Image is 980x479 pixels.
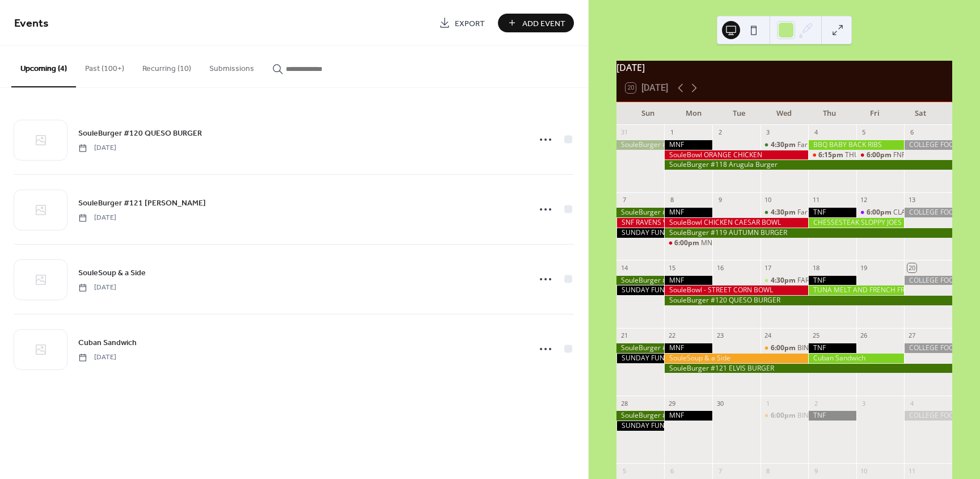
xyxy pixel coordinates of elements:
div: FARMERS MARKET [797,276,856,285]
div: SouleBurger #119 AUTUMN BURGER [664,228,952,238]
span: Add Event [522,18,565,30]
div: SouleSoup & a Side [664,354,808,363]
div: SouleBowl ORANGE CHICKEN [664,150,808,160]
span: Export [455,18,485,30]
div: BINGO! [797,411,821,421]
div: COLLEGE FOOTBALL HEADQUARTERS [904,276,952,285]
div: COLLEGE FOOTBALL HEADQUARTERS [904,411,952,421]
div: 20 [907,263,916,272]
div: 31 [620,128,628,137]
span: 6:00pm [867,150,893,160]
a: Cuban Sandwich [78,336,137,349]
div: 2 [716,128,724,137]
div: Sun [626,102,671,125]
div: MNF [664,208,712,217]
div: 3 [764,128,772,137]
div: SouleBurger #117 The Roasted Chile Burger [616,140,665,150]
div: COLLEGE FOOTBALL HEADQUARTERS [904,208,952,217]
div: 7 [716,467,724,475]
div: COLLEGE FOOTBALL HEADQUARTERS [904,343,952,353]
div: Thu [807,102,852,125]
div: 4 [907,399,916,407]
div: 19 [860,263,868,272]
a: SouleSoup & a Side [78,266,146,279]
a: SouleBurger #121 [PERSON_NAME] [78,196,206,209]
div: MNF [664,140,712,150]
div: 1 [668,128,676,137]
button: Submissions [200,46,263,86]
div: TUNA MELT AND FRENCH FRIES [808,285,904,295]
div: BINGO! [761,411,809,421]
div: SUNDAY FUNDAY FOOTBALL AT THE OFFICE [616,421,665,431]
div: 27 [907,331,916,340]
div: Farmers Market [797,140,848,150]
div: 5 [860,128,868,137]
div: 7 [620,196,628,204]
div: MNF [664,276,712,285]
div: SUNDAY FUNDAY FOOTBALL AT THE OFFICE [616,228,665,238]
div: 14 [620,263,628,272]
button: Upcoming (4) [11,46,76,87]
div: 12 [860,196,868,204]
span: 6:15pm [818,150,845,160]
span: SouleBurger #120 QUESO BURGER [78,128,202,140]
div: BBQ BABY BACK RIBS [808,140,904,150]
span: Events [14,12,49,35]
div: Mon [671,102,716,125]
div: BINGO! [761,343,809,353]
div: Sat [898,102,943,125]
button: Past (100+) [76,46,133,86]
div: 11 [812,196,820,204]
div: 10 [764,196,772,204]
div: SouleBowl CHICKEN CAESAR BOWL [664,218,808,228]
div: SouleBurger #118 Arugula Burger [664,160,952,170]
div: SUNDAY FUNDAY FOOTBALL AT THE OFFICE [616,285,665,295]
div: [DATE] [616,61,952,74]
div: SouleBurger #119 AUTUMN BURGER [616,276,665,285]
div: 18 [812,263,820,272]
div: FNF CHIEFS AT CHARGERS @ 6PM [856,150,905,160]
span: SouleSoup & a Side [78,267,146,279]
div: 1 [764,399,772,407]
div: 2 [812,399,820,407]
span: 6:00pm [771,411,797,421]
div: 17 [764,263,772,272]
div: Cuban Sandwich [808,354,904,363]
div: SouleBowl - STREET CORN BOWL [664,285,808,295]
span: 4:30pm [771,276,797,285]
div: Farmers Market [761,208,809,217]
span: 4:30pm [771,140,797,150]
div: TNF [808,208,856,217]
div: BINGO! [797,343,821,353]
div: 15 [668,263,676,272]
div: 24 [764,331,772,340]
span: Cuban Sandwich [78,337,137,349]
div: 6 [668,467,676,475]
div: 5 [620,467,628,475]
div: FARMERS MARKET [761,276,809,285]
span: [DATE] [78,143,116,153]
div: 25 [812,331,820,340]
div: 3 [860,399,868,407]
span: [DATE] [78,283,116,293]
div: TNF [808,343,856,353]
a: SouleBurger #120 QUESO BURGER [78,127,202,140]
div: 22 [668,331,676,340]
div: 11 [907,467,916,475]
div: MNF [664,343,712,353]
div: TNF [808,276,856,285]
span: 6:00pm [771,343,797,353]
div: Tue [716,102,762,125]
div: 26 [860,331,868,340]
div: Fri [852,102,898,125]
div: 9 [716,196,724,204]
a: Add Event [498,14,574,32]
div: Farmers Market [797,208,848,217]
div: SouleBurger #121 ELVIS BURGER [664,364,952,373]
div: CLASS OF 1980 HIGH SCHOOL REUNION [856,208,905,217]
div: SUNDAY FUNDAY FOOTBALL AT THE OFFICE [616,354,665,363]
div: 10 [860,467,868,475]
div: 16 [716,263,724,272]
div: MNF BEARS AT VIKINGS 620PM [664,238,712,248]
div: MNF [664,411,712,421]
